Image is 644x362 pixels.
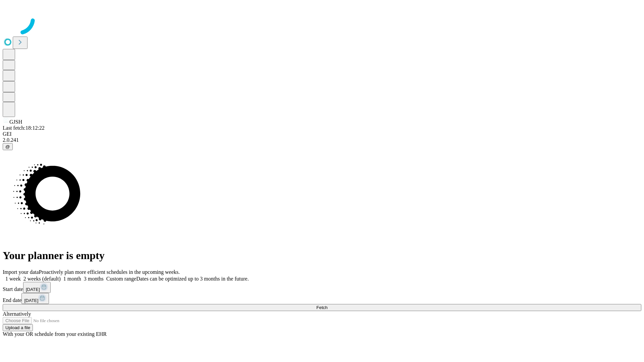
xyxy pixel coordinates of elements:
[21,293,49,304] button: [DATE]
[3,293,641,304] div: End date
[9,119,22,125] span: GJSH
[5,276,21,282] span: 1 week
[106,276,136,282] span: Custom range
[3,269,39,275] span: Import your data
[3,249,641,262] h1: Your planner is empty
[3,131,641,137] div: GEI
[3,304,641,311] button: Fetch
[3,143,13,150] button: @
[23,282,51,293] button: [DATE]
[84,276,104,282] span: 3 months
[3,282,641,293] div: Start date
[316,305,327,310] span: Fetch
[23,276,61,282] span: 2 weeks (default)
[136,276,249,282] span: Dates can be optimized up to 3 months in the future.
[26,287,40,292] span: [DATE]
[3,137,641,143] div: 2.0.241
[63,276,81,282] span: 1 month
[3,311,31,317] span: Alternatively
[3,324,33,331] button: Upload a file
[39,269,180,275] span: Proactively plan more efficient schedules in the upcoming weeks.
[3,331,107,337] span: With your OR schedule from your existing EHR
[24,298,38,303] span: [DATE]
[3,125,45,131] span: Last fetch: 18:12:22
[5,144,10,149] span: @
